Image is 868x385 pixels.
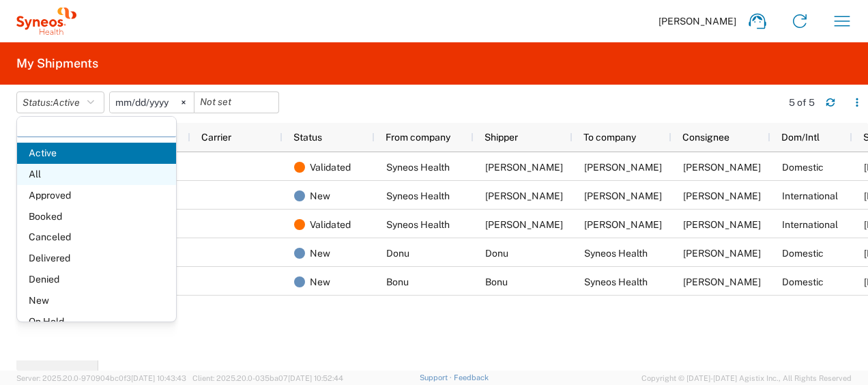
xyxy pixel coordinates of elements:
[683,190,761,201] span: Erika Scheidl
[53,97,80,108] span: Active
[683,276,761,287] span: Antoine Kouwonou
[485,276,508,287] span: Bonu
[659,15,736,27] span: [PERSON_NAME]
[583,132,636,143] span: To company
[131,374,186,382] span: [DATE] 10:43:43
[17,290,176,311] span: New
[192,374,343,382] span: Client: 2025.20.0-035ba07
[782,219,838,230] span: International
[789,96,815,109] div: 5 of 5
[110,92,194,113] input: Not set
[386,219,450,230] span: Syneos Health
[782,190,838,201] span: International
[386,190,450,201] span: Syneos Health
[17,143,176,164] span: Active
[485,162,563,173] span: Antoine Kouwonou
[682,132,729,143] span: Consignee
[584,190,662,201] span: Erika Scheidl
[17,227,176,248] span: Canceled
[485,248,508,259] span: Donu
[17,206,176,227] span: Booked
[782,162,824,173] span: Domestic
[782,248,824,259] span: Domestic
[641,372,852,384] span: Copyright © [DATE]-[DATE] Agistix Inc., All Rights Reserved
[17,311,176,332] span: On Hold
[485,190,563,201] span: Antoine Kouwonou
[310,182,330,210] span: New
[16,55,98,72] h2: My Shipments
[310,210,351,239] span: Validated
[386,276,409,287] span: Bonu
[782,276,824,287] span: Domestic
[17,248,176,269] span: Delivered
[288,374,343,382] span: [DATE] 10:52:44
[16,91,104,113] button: Status:Active
[584,219,662,230] span: Eszter Pollermann
[17,164,176,185] span: All
[781,132,820,143] span: Dom/Intl
[386,132,450,143] span: From company
[310,153,351,182] span: Validated
[454,373,489,382] a: Feedback
[310,239,330,268] span: New
[584,248,648,259] span: Syneos Health
[194,92,278,113] input: Not set
[683,162,761,173] span: Benedikt Girnghuber
[420,373,454,382] a: Support
[683,219,761,230] span: Eszter Pollermann
[584,276,648,287] span: Syneos Health
[17,269,176,290] span: Denied
[584,162,662,173] span: Benedikt Girnghuber
[484,132,518,143] span: Shipper
[386,162,450,173] span: Syneos Health
[683,248,761,259] span: Antoine Kouwonou
[485,219,563,230] span: Antoine Kouwonou
[386,248,409,259] span: Donu
[201,132,231,143] span: Carrier
[310,268,330,296] span: New
[16,374,186,382] span: Server: 2025.20.0-970904bc0f3
[17,185,176,206] span: Approved
[293,132,322,143] span: Status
